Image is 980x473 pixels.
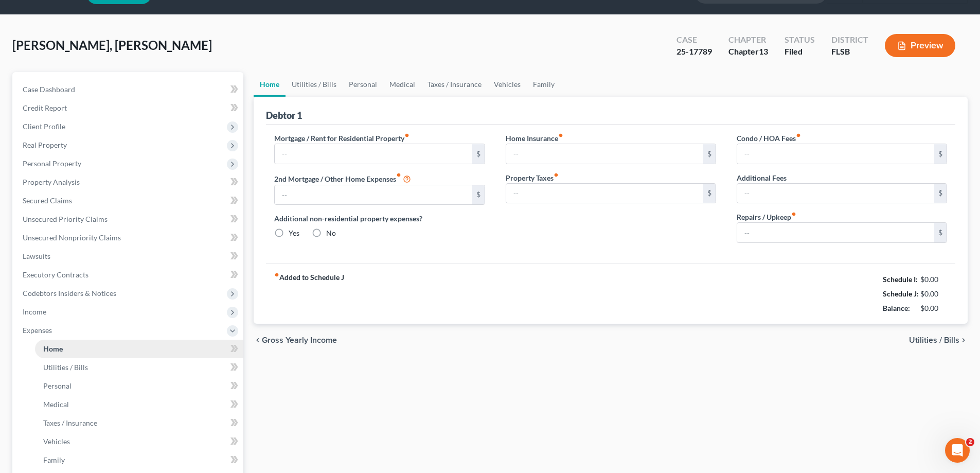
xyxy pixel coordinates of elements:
[14,191,243,210] a: Secured Claims
[404,133,409,138] i: fiber_manual_record
[23,289,116,297] span: Codebtors Insiders & Notices
[43,456,65,464] span: Family
[488,72,527,97] a: Vehicles
[558,133,563,138] i: fiber_manual_record
[796,133,801,138] i: fiber_manual_record
[23,215,108,223] span: Unsecured Priority Claims
[791,212,796,217] i: fiber_manual_record
[554,172,559,178] i: fiber_manual_record
[274,272,344,316] strong: Added to Schedule J
[883,304,910,312] strong: Balance:
[35,432,243,451] a: Vehicles
[959,336,968,344] i: chevron_right
[23,85,75,94] span: Case Dashboard
[262,336,337,344] span: Gross Yearly Income
[506,133,563,144] label: Home Insurance
[728,46,768,58] div: Chapter
[703,184,716,203] div: $
[274,133,409,144] label: Mortgage / Rent for Residential Property
[14,99,243,117] a: Credit Report
[23,196,72,205] span: Secured Claims
[737,212,796,222] label: Repairs / Upkeep
[421,72,488,97] a: Taxes / Insurance
[737,133,801,144] label: Condo / HOA Fees
[14,210,243,229] a: Unsecured Priority Claims
[14,229,243,247] a: Unsecured Nonpriority Claims
[274,172,411,185] label: 2nd Mortgage / Other Home Expenses
[23,233,121,242] span: Unsecured Nonpriority Claims
[43,381,72,390] span: Personal
[35,358,243,377] a: Utilities / Bills
[254,72,286,97] a: Home
[43,418,97,427] span: Taxes / Insurance
[909,336,968,344] button: Utilities / Bills chevron_right
[785,34,815,46] div: Status
[945,438,970,463] iframe: Intercom live chat
[254,336,337,344] button: chevron_left Gross Yearly Income
[676,34,712,46] div: Case
[35,377,243,395] a: Personal
[43,363,88,372] span: Utilities / Bills
[275,144,472,164] input: --
[934,144,947,164] div: $
[275,185,472,205] input: --
[35,451,243,469] a: Family
[43,344,63,353] span: Home
[266,109,302,121] div: Debtor 1
[396,172,401,178] i: fiber_manual_record
[383,72,421,97] a: Medical
[23,141,67,149] span: Real Property
[254,336,262,344] i: chevron_left
[737,223,934,242] input: --
[506,184,703,203] input: --
[23,270,88,279] span: Executory Contracts
[737,172,787,183] label: Additional Fees
[326,228,336,238] label: No
[286,72,343,97] a: Utilities / Bills
[785,46,815,58] div: Filed
[343,72,383,97] a: Personal
[885,34,955,57] button: Preview
[920,303,948,313] div: $0.00
[831,34,868,46] div: District
[966,438,974,446] span: 2
[14,247,243,266] a: Lawsuits
[23,307,46,316] span: Income
[14,80,243,99] a: Case Dashboard
[23,252,50,260] span: Lawsuits
[506,144,703,164] input: --
[934,223,947,242] div: $
[274,272,279,277] i: fiber_manual_record
[676,46,712,58] div: 25-17789
[831,46,868,58] div: FLSB
[14,266,243,284] a: Executory Contracts
[23,326,52,335] span: Expenses
[23,159,81,168] span: Personal Property
[43,437,70,446] span: Vehicles
[737,184,934,203] input: --
[883,275,918,284] strong: Schedule I:
[472,144,485,164] div: $
[909,336,959,344] span: Utilities / Bills
[23,122,65,131] span: Client Profile
[35,395,243,414] a: Medical
[23,178,80,186] span: Property Analysis
[703,144,716,164] div: $
[920,274,948,285] div: $0.00
[14,173,243,191] a: Property Analysis
[883,289,919,298] strong: Schedule J:
[35,340,243,358] a: Home
[43,400,69,409] span: Medical
[274,213,485,224] label: Additional non-residential property expenses?
[737,144,934,164] input: --
[506,172,559,183] label: Property Taxes
[728,34,768,46] div: Chapter
[472,185,485,205] div: $
[934,184,947,203] div: $
[12,38,212,52] span: [PERSON_NAME], [PERSON_NAME]
[759,46,768,56] span: 13
[289,228,299,238] label: Yes
[527,72,561,97] a: Family
[23,103,67,112] span: Credit Report
[35,414,243,432] a: Taxes / Insurance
